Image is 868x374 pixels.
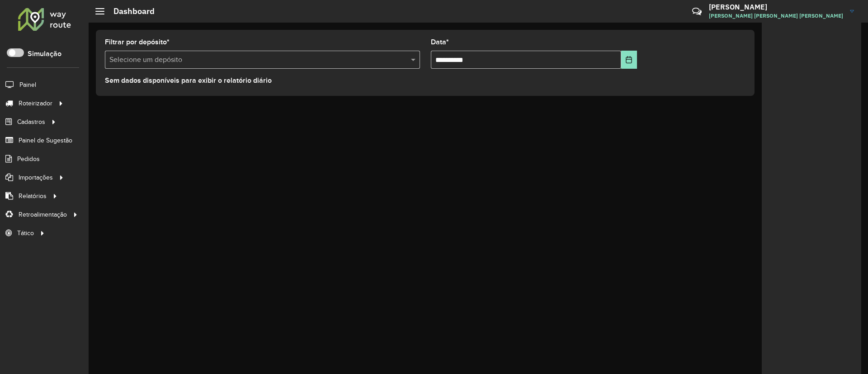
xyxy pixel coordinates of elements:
[105,75,272,86] label: Sem dados disponíveis para exibir o relatório diário
[19,99,52,108] span: Roteirizador
[17,154,40,164] span: Pedidos
[104,6,155,16] h2: Dashboard
[19,210,67,219] span: Retroalimentação
[17,117,45,127] span: Cadastros
[709,12,843,20] span: [PERSON_NAME] [PERSON_NAME] [PERSON_NAME]
[19,173,53,182] span: Importações
[105,37,170,47] label: Filtrar por depósito
[431,37,449,47] label: Data
[19,136,72,145] span: Painel de Sugestão
[19,191,47,201] span: Relatórios
[19,80,36,90] span: Painel
[709,3,843,11] h3: [PERSON_NAME]
[621,51,637,69] button: Choose Date
[687,2,707,21] a: Contato Rápido
[17,228,34,238] span: Tático
[28,48,61,59] label: Simulação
